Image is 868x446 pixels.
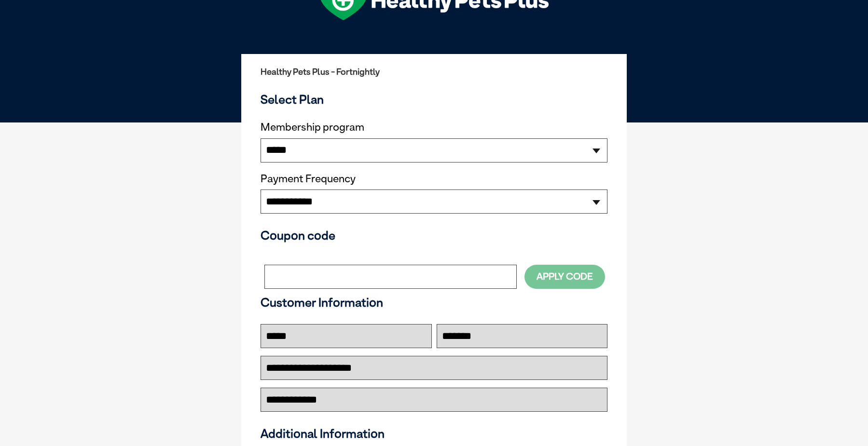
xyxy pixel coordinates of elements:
h3: Additional Information [257,426,611,441]
h3: Customer Information [261,295,607,310]
label: Payment Frequency [261,173,356,185]
h3: Select Plan [261,92,607,107]
h3: Coupon code [261,228,607,243]
label: Membership program [261,121,607,134]
button: Apply Code [524,265,605,288]
h2: Healthy Pets Plus - Fortnightly [261,67,607,77]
